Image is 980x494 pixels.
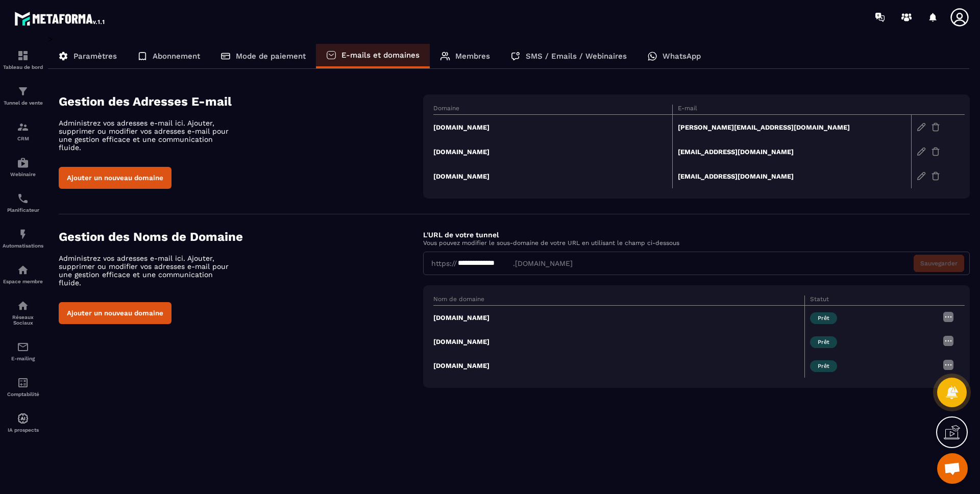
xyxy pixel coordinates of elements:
[3,220,43,256] a: automationsautomationsAutomatisations
[236,52,306,61] p: Mode de paiement
[423,239,970,246] p: Vous pouvez modifier le sous-domaine de votre URL en utilisant le champ ci-dessous
[3,292,43,333] a: social-networksocial-networkRéseaux Sociaux
[931,122,940,132] img: trash-gr.2c9399ab.svg
[3,207,43,213] p: Planificateur
[59,167,171,189] button: Ajouter un nouveau domaine
[433,295,804,306] th: Nom de domaine
[3,391,43,397] p: Comptabilité
[3,136,43,141] p: CRM
[810,312,837,324] span: Prêt
[59,302,171,324] button: Ajouter un nouveau domaine
[433,139,672,164] td: [DOMAIN_NAME]
[3,78,43,113] a: formationformationTunnel de vente
[942,311,954,323] img: more
[3,185,43,220] a: schedulerschedulerPlanificateur
[17,121,29,133] img: formation
[433,164,672,188] td: [DOMAIN_NAME]
[48,34,970,403] div: >
[917,122,926,132] img: edit-gr.78e3acdd.svg
[672,164,911,188] td: [EMAIL_ADDRESS][DOMAIN_NAME]
[3,100,43,106] p: Tunnel de vente
[59,254,237,287] p: Administrez vos adresses e-mail ici. Ajouter, supprimer ou modifier vos adresses e-mail pour une ...
[17,341,29,353] img: email
[73,52,117,61] p: Paramètres
[3,314,43,326] p: Réseaux Sociaux
[3,113,43,149] a: formationformationCRM
[59,119,237,152] p: Administrez vos adresses e-mail ici. Ajouter, supprimer ou modifier vos adresses e-mail pour une ...
[810,336,837,348] span: Prêt
[810,360,837,372] span: Prêt
[433,330,804,354] td: [DOMAIN_NAME]
[526,52,627,61] p: SMS / Emails / Webinaires
[931,147,940,156] img: trash-gr.2c9399ab.svg
[17,50,29,62] img: formation
[433,306,804,330] td: [DOMAIN_NAME]
[3,333,43,369] a: emailemailE-mailing
[59,94,423,109] h4: Gestion des Adresses E-mail
[341,51,420,60] p: E-mails et domaines
[917,171,926,181] img: edit-gr.78e3acdd.svg
[3,279,43,284] p: Espace membre
[17,412,29,425] img: automations
[917,147,926,156] img: edit-gr.78e3acdd.svg
[153,52,200,61] p: Abonnement
[672,115,911,140] td: [PERSON_NAME][EMAIL_ADDRESS][DOMAIN_NAME]
[3,243,43,249] p: Automatisations
[17,300,29,312] img: social-network
[455,52,490,61] p: Membres
[59,230,423,244] h4: Gestion des Noms de Domaine
[931,171,940,181] img: trash-gr.2c9399ab.svg
[17,377,29,389] img: accountant
[3,149,43,185] a: automationsautomationsWebinaire
[17,157,29,169] img: automations
[17,85,29,97] img: formation
[423,231,499,239] label: L'URL de votre tunnel
[672,105,911,115] th: E-mail
[17,192,29,205] img: scheduler
[17,228,29,240] img: automations
[3,427,43,433] p: IA prospects
[433,115,672,140] td: [DOMAIN_NAME]
[433,105,672,115] th: Domaine
[3,42,43,78] a: formationformationTableau de bord
[3,356,43,361] p: E-mailing
[942,359,954,371] img: more
[3,256,43,292] a: automationsautomationsEspace membre
[663,52,701,61] p: WhatsApp
[433,354,804,378] td: [DOMAIN_NAME]
[3,369,43,405] a: accountantaccountantComptabilité
[3,64,43,70] p: Tableau de bord
[17,264,29,276] img: automations
[804,295,937,306] th: Statut
[937,453,968,484] a: Ouvrir le chat
[3,171,43,177] p: Webinaire
[672,139,911,164] td: [EMAIL_ADDRESS][DOMAIN_NAME]
[14,9,106,28] img: logo
[942,335,954,347] img: more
